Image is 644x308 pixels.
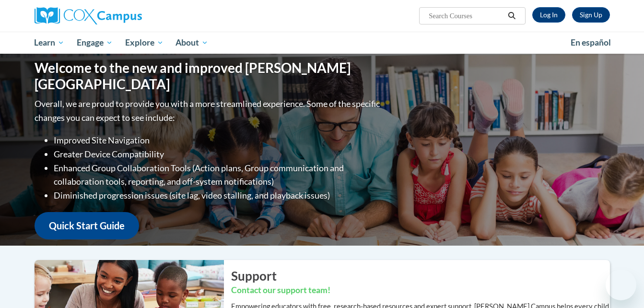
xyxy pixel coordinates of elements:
[70,32,119,54] a: Engage
[34,37,64,48] span: Learn
[35,97,382,125] p: Overall, we are proud to provide you with a more streamlined experience. Some of the specific cha...
[35,212,139,239] a: Quick Start Guide
[20,32,624,54] div: Main menu
[54,147,382,161] li: Greater Device Compatibility
[35,7,217,24] a: Cox Campus
[54,161,382,189] li: Enhanced Group Collaboration Tools (Action plans, Group communication and collaboration tools, re...
[571,37,611,47] span: En español
[532,7,565,23] a: Log In
[35,60,382,92] h1: Welcome to the new and improved [PERSON_NAME][GEOGRAPHIC_DATA]
[125,37,164,48] span: Explore
[428,10,504,22] input: Search Courses
[35,7,142,24] img: Cox Campus
[54,133,382,147] li: Improved Site Navigation
[564,33,617,53] a: En español
[504,10,519,22] button: Search
[231,267,610,284] h2: Support
[28,32,71,54] a: Learn
[54,189,382,202] li: Diminished progression issues (site lag, video stalling, and playback issues)
[119,32,170,54] a: Explore
[572,7,610,23] a: Register
[77,37,113,48] span: Engage
[176,37,208,48] span: About
[606,270,636,300] iframe: Button to launch messaging window
[169,32,214,54] a: About
[231,284,610,296] h3: Contact our support team!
